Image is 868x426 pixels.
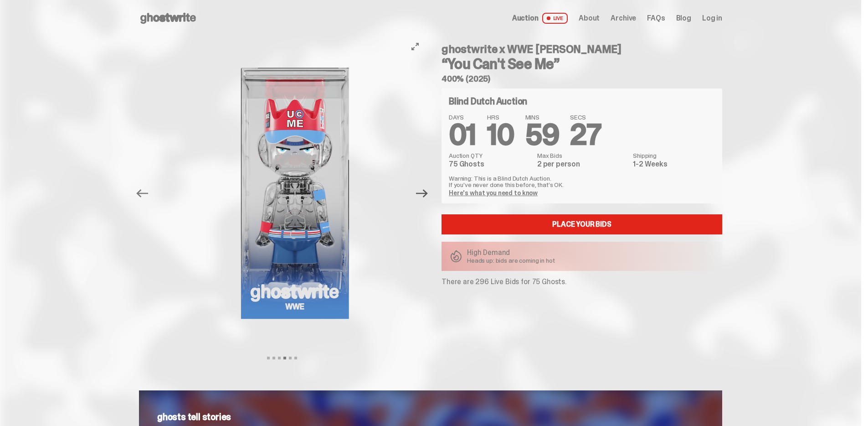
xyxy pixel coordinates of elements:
button: View slide 3 [278,357,281,359]
a: FAQs [647,15,665,22]
span: HRS [487,114,514,120]
p: Warning: This is a Blind Dutch Auction. If you’ve never done this before, that’s OK. [449,175,715,188]
button: Previous [132,183,152,203]
button: View slide 5 [289,357,292,359]
button: Next [412,183,432,203]
span: SECS [570,114,601,120]
dt: Max Bids [537,152,627,159]
h5: 400% (2025) [442,75,722,83]
a: Here's what you need to know [449,189,538,197]
span: 59 [525,116,560,154]
a: Place your Bids [442,214,722,234]
a: Auction LIVE [512,13,568,24]
p: High Demand [467,249,555,256]
span: 10 [487,116,514,154]
span: 01 [449,116,476,154]
button: View full-screen [410,41,421,52]
dt: Shipping [633,152,715,159]
span: 27 [570,116,601,154]
span: DAYS [449,114,476,120]
a: About [579,15,600,22]
dd: 2 per person [537,161,627,168]
button: View slide 1 [267,357,270,359]
dt: Auction QTY [449,152,532,159]
h3: “You Can't See Me” [442,57,722,71]
a: Archive [611,15,636,22]
dd: 1-2 Weeks [633,161,715,168]
p: Heads up: bids are coming in hot [467,257,555,264]
button: View slide 6 [294,357,297,359]
span: Auction [512,15,539,22]
h4: ghostwrite x WWE [PERSON_NAME] [442,44,722,55]
p: ghosts tell stories [157,412,704,421]
p: There are 296 Live Bids for 75 Ghosts. [442,278,722,286]
button: View slide 2 [272,357,275,359]
h4: Blind Dutch Auction [449,97,527,106]
button: View slide 4 [283,357,286,359]
a: Log in [702,15,722,22]
a: Blog [676,15,691,22]
dd: 75 Ghosts [449,161,532,168]
span: LIVE [542,13,568,24]
img: John_Cena_Hero_9.png [169,36,420,350]
span: MINS [525,114,560,120]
